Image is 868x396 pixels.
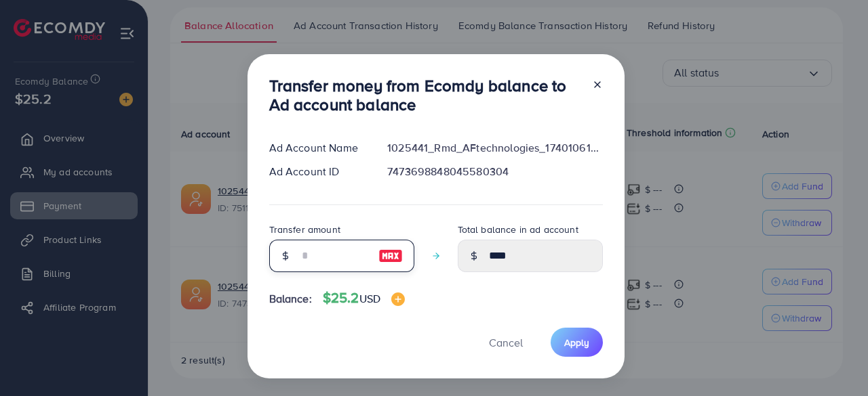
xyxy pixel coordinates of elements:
button: Apply [551,328,603,357]
div: 1025441_Rmd_AFtechnologies_1740106118522 [376,140,613,156]
img: image [391,292,405,306]
span: Cancel [489,335,523,350]
span: USD [359,291,380,306]
span: Apply [564,336,589,349]
h4: $25.2 [323,290,405,307]
div: Ad Account Name [258,140,377,156]
button: Cancel [472,328,540,357]
img: image [378,248,403,264]
span: Balance: [269,291,312,307]
iframe: Chat [810,335,858,386]
label: Transfer amount [269,223,340,236]
h3: Transfer money from Ecomdy balance to Ad account balance [269,76,581,115]
label: Total balance in ad account [458,223,578,236]
div: Ad Account ID [258,164,377,179]
div: 7473698848045580304 [376,164,613,179]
